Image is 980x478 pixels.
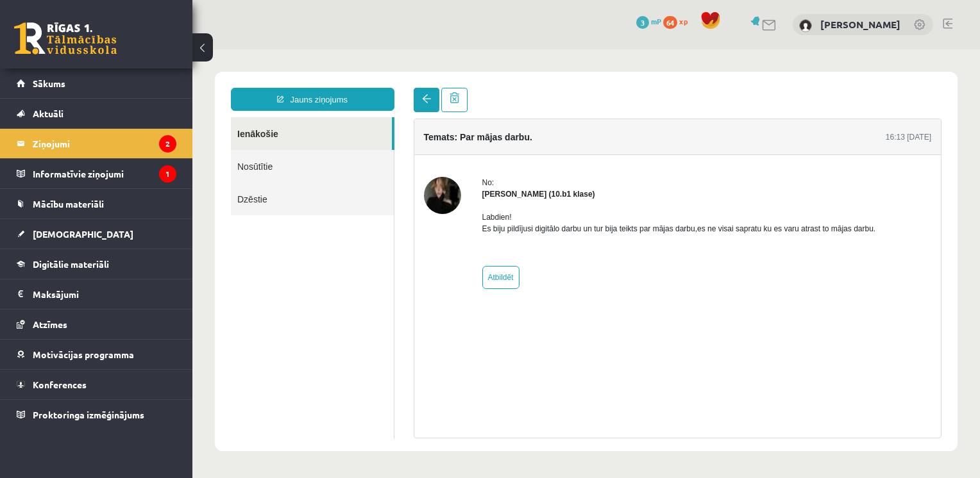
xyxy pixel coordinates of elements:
[290,128,684,139] div: No:
[17,340,176,369] a: Motivācijas programma
[33,258,109,270] span: Digitālie materiāli
[17,219,176,249] a: [DEMOGRAPHIC_DATA]
[679,16,688,26] span: xp
[38,38,202,62] a: Jauns ziņojums
[14,22,117,54] a: Rīgas 1. Tālmācības vidusskola
[17,370,176,399] a: Konferences
[663,16,677,29] span: 64
[33,159,176,188] legend: Informatīvie ziņojumi
[651,16,661,26] span: mP
[636,16,649,29] span: 3
[33,409,144,420] span: Proktoringa izmēģinājums
[159,165,176,183] i: 1
[33,318,67,330] span: Atzīmes
[17,99,176,128] a: Aktuāli
[290,217,327,240] a: Atbildēt
[33,198,104,210] span: Mācību materiāli
[17,129,176,158] a: Ziņojumi2
[290,162,684,185] p: Labdien! Es biju pildījusi digitālo darbu un tur bija teikts par mājas darbu,es ne visai sapratu ...
[38,101,201,133] a: Nosūtītie
[17,189,176,218] a: Mācību materiāli
[663,16,694,26] a: 64 xp
[33,228,133,240] span: [DEMOGRAPHIC_DATA]
[38,68,199,101] a: Ienākošie
[33,129,176,158] legend: Ziņojumi
[17,309,176,339] a: Atzīmes
[232,83,340,93] h4: Temats: Par mājas darbu.
[290,140,403,149] strong: [PERSON_NAME] (10.b1 klase)
[232,128,269,165] img: Madara Andersone
[693,82,739,94] div: 16:13 [DATE]
[17,69,176,98] a: Sākums
[38,133,201,166] a: Dzēstie
[33,108,63,119] span: Aktuāli
[17,159,176,188] a: Informatīvie ziņojumi1
[17,279,176,309] a: Maksājumi
[159,135,176,152] i: 2
[17,400,176,429] a: Proktoringa izmēģinājums
[636,16,661,26] a: 3 mP
[17,249,176,279] a: Digitālie materiāli
[33,349,134,360] span: Motivācijas programma
[33,78,65,89] span: Sākums
[820,18,900,31] a: [PERSON_NAME]
[799,19,812,32] img: Kristers Caune
[33,279,176,309] legend: Maksājumi
[33,379,87,390] span: Konferences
